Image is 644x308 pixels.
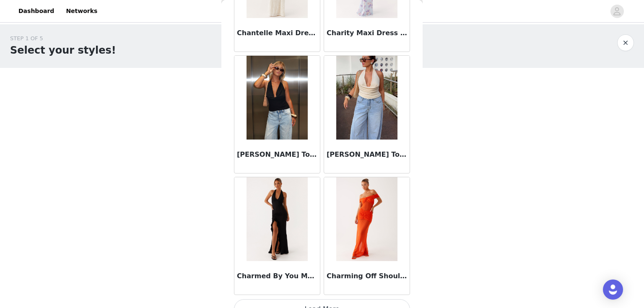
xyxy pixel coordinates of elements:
[603,280,623,300] div: Open Intercom Messenger
[237,271,317,281] h3: Charmed By You Maxi Dress - Black
[247,56,307,140] img: Charli Cowl Top - Black
[336,177,397,261] img: Charming Off Shoulder Maxi Dress - Orange
[327,150,407,160] h3: [PERSON_NAME] Top - Lemon
[10,34,116,43] div: STEP 1 OF 5
[247,177,307,261] img: Charmed By You Maxi Dress - Black
[237,28,317,38] h3: Chantelle Maxi Dress - Ivory
[13,2,59,21] a: Dashboard
[327,271,407,281] h3: Charming Off Shoulder Maxi Dress - Orange
[61,2,102,21] a: Networks
[237,150,317,160] h3: [PERSON_NAME] Top - Black
[336,56,397,140] img: Charli Cowl Top - Lemon
[613,5,621,18] div: avatar
[10,43,116,58] h1: Select your styles!
[327,28,407,38] h3: Charity Maxi Dress - Print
